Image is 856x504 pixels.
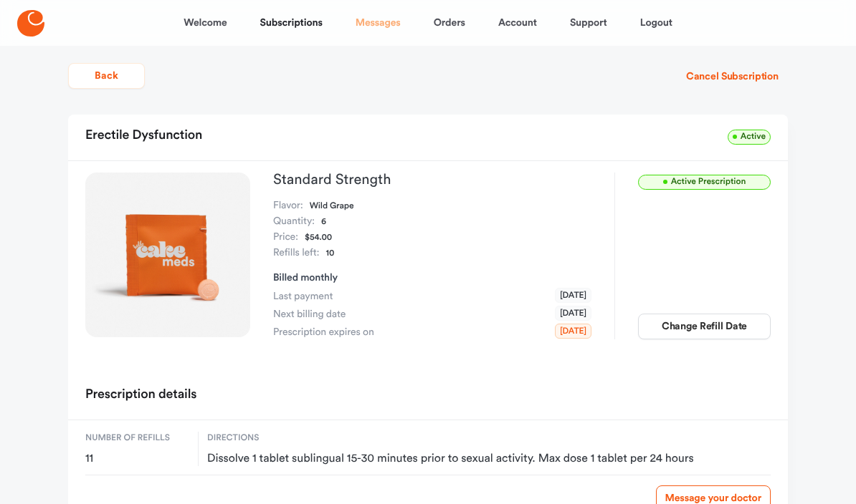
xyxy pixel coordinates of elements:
[555,306,591,321] span: [DATE]
[555,288,591,303] span: [DATE]
[434,6,465,40] a: Orders
[85,452,189,466] span: 11
[677,64,788,89] button: Cancel Subscription
[638,175,771,190] span: Active Prescription
[356,6,401,40] a: Messages
[85,382,196,408] h2: Prescription details
[85,123,202,149] h2: Erectile Dysfunction
[260,6,323,40] a: Subscriptions
[728,130,771,145] span: Active
[207,452,771,466] span: Dissolve 1 tablet sublingual 15-30 minutes prior to sexual activity. Max dose 1 tablet per 24 hours
[498,6,537,40] a: Account
[321,214,326,230] dd: 6
[273,230,298,246] dt: Price:
[85,173,250,337] img: Standard Strength
[310,198,354,214] dd: Wild Grape
[273,246,319,261] dt: Refills left:
[207,432,771,445] span: Directions
[640,6,672,40] a: Logout
[184,6,227,40] a: Welcome
[85,432,189,445] span: Number of refills
[273,289,333,304] span: Last payment
[305,230,332,246] dd: $54.00
[570,6,607,40] a: Support
[638,314,771,339] button: Change Refill Date
[273,325,374,339] span: Prescription expires on
[273,198,303,214] dt: Flavor:
[68,63,145,89] button: Back
[273,273,338,283] span: Billed monthly
[555,324,591,339] span: [DATE]
[325,246,334,261] dd: 10
[273,307,346,321] span: Next billing date
[273,173,591,187] h3: Standard Strength
[273,214,315,230] dt: Quantity:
